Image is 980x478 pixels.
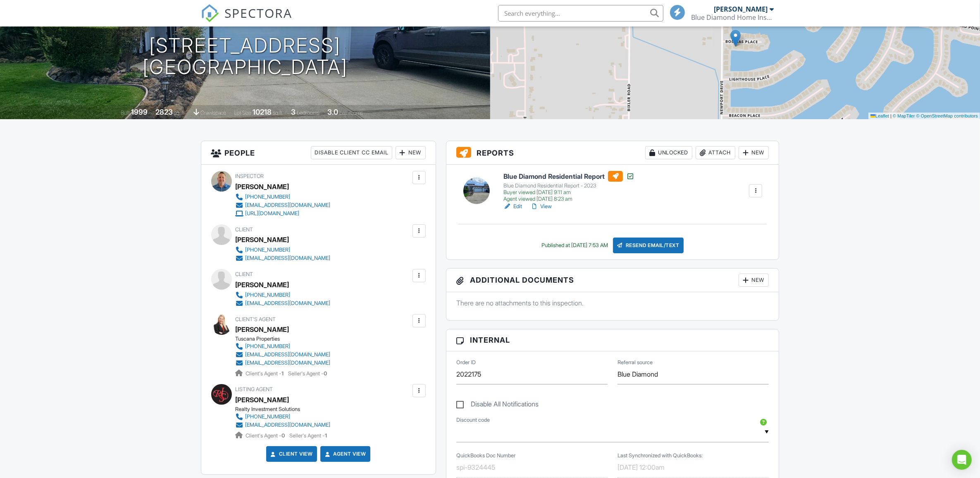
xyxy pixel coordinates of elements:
[253,108,272,116] div: 10218
[890,113,892,118] span: |
[201,141,436,165] h3: People
[503,183,634,189] div: Blue Diamond Residential Report - 2023
[236,351,331,359] a: [EMAIL_ADDRESS][DOMAIN_NAME]
[282,370,284,377] strong: 1
[246,202,331,209] div: [EMAIL_ADDRESS][DOMAIN_NAME]
[618,452,703,459] label: Last Synchronized with QuickBooks:
[246,210,300,217] div: [URL][DOMAIN_NAME]
[456,452,515,459] label: QuickBooks Doc Number
[456,416,490,424] label: Discount code
[236,299,331,307] a: [EMAIL_ADDRESS][DOMAIN_NAME]
[730,30,741,47] img: Marker
[456,298,769,307] p: There are no attachments to this inspection.
[290,432,327,439] span: Seller's Agent -
[446,141,779,165] h3: Reports
[325,432,327,439] strong: 1
[236,201,331,209] a: [EMAIL_ADDRESS][DOMAIN_NAME]
[696,146,735,159] div: Attach
[339,110,363,116] span: bathrooms
[236,316,276,322] span: Client's Agent
[201,4,219,22] img: The Best Home Inspection Software - Spectora
[456,359,476,366] label: Order ID
[282,432,285,439] strong: 0
[121,110,130,116] span: Built
[618,359,653,366] label: Referral source
[236,342,331,351] a: [PHONE_NUMBER]
[236,209,331,218] a: [URL][DOMAIN_NAME]
[200,110,226,116] span: crawlspace
[645,146,692,159] div: Unlocked
[155,108,173,116] div: 2823
[236,336,337,342] div: Tuscana Properties
[291,108,296,116] div: 3
[225,4,293,22] span: SPECTORA
[246,255,331,262] div: [EMAIL_ADDRESS][DOMAIN_NAME]
[739,146,769,159] div: New
[916,113,978,118] a: © OpenStreetMap contributors
[236,173,264,179] span: Inspector
[503,171,634,182] h6: Blue Diamond Residential Report
[236,279,289,291] div: [PERSON_NAME]
[324,370,327,377] strong: 0
[246,300,331,307] div: [EMAIL_ADDRESS][DOMAIN_NAME]
[503,196,634,202] div: Agent viewed [DATE] 8:23 am
[246,292,291,298] div: [PHONE_NUMBER]
[323,450,366,458] a: Agent View
[236,246,331,254] a: [PHONE_NUMBER]
[327,108,338,116] div: 3.0
[446,329,779,351] h3: Internal
[246,370,285,377] span: Client's Agent -
[893,113,915,118] a: © MapTiler
[456,400,539,411] label: Disable All Notifications
[714,5,768,13] div: [PERSON_NAME]
[236,413,331,421] a: [PHONE_NUMBER]
[246,343,291,350] div: [PHONE_NUMBER]
[613,238,684,253] div: Resend Email/Text
[236,323,289,336] a: [PERSON_NAME]
[236,291,331,299] a: [PHONE_NUMBER]
[289,370,327,377] span: Seller's Agent -
[870,113,889,118] a: Leaflet
[236,226,253,233] span: Client
[236,193,331,201] a: [PHONE_NUMBER]
[541,242,608,249] div: Published at [DATE] 7:53 AM
[269,450,313,458] a: Client View
[246,247,291,253] div: [PHONE_NUMBER]
[273,110,283,116] span: sq.ft.
[396,146,426,159] div: New
[201,11,293,29] a: SPECTORA
[236,359,331,367] a: [EMAIL_ADDRESS][DOMAIN_NAME]
[246,194,291,200] div: [PHONE_NUMBER]
[503,202,522,211] a: Edit
[236,254,331,262] a: [EMAIL_ADDRESS][DOMAIN_NAME]
[691,13,774,22] div: Blue Diamond Home Inspection Inc.
[246,351,331,358] div: [EMAIL_ADDRESS][DOMAIN_NAME]
[246,422,331,428] div: [EMAIL_ADDRESS][DOMAIN_NAME]
[234,110,251,116] span: Lot Size
[236,406,337,413] div: Realty Investment Solutions
[446,269,779,292] h3: Additional Documents
[236,394,289,406] a: [PERSON_NAME]
[236,421,331,429] a: [EMAIL_ADDRESS][DOMAIN_NAME]
[131,108,148,116] div: 1999
[181,16,309,27] h3: [DATE] 2:00 pm - 4:30 pm
[503,171,634,202] a: Blue Diamond Residential Report Blue Diamond Residential Report - 2023 Buyer viewed [DATE] 9:11 a...
[174,110,186,116] span: sq. ft.
[952,450,972,470] div: Open Intercom Messenger
[739,274,769,287] div: New
[297,110,320,116] span: bedrooms
[503,189,634,196] div: Buyer viewed [DATE] 9:11 am
[236,271,253,277] span: Client
[311,146,392,159] div: Disable Client CC Email
[143,35,348,79] h1: [STREET_ADDRESS] [GEOGRAPHIC_DATA]
[236,180,289,193] div: [PERSON_NAME]
[246,432,286,439] span: Client's Agent -
[246,413,291,420] div: [PHONE_NUMBER]
[246,360,331,366] div: [EMAIL_ADDRESS][DOMAIN_NAME]
[236,386,273,392] span: Listing Agent
[530,202,552,211] a: View
[236,233,289,246] div: [PERSON_NAME]
[498,5,663,22] input: Search everything...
